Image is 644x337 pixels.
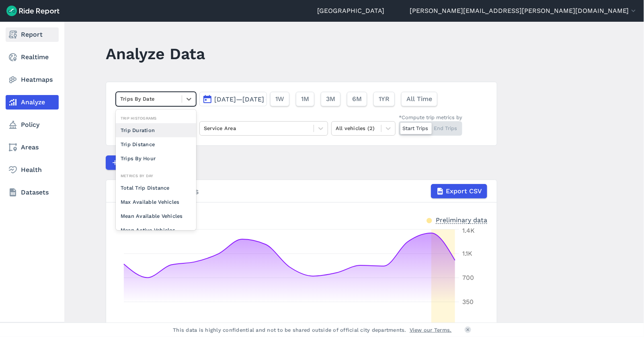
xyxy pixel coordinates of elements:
button: [PERSON_NAME][EMAIL_ADDRESS][PERSON_NAME][DOMAIN_NAME] [410,6,638,16]
tspan: 0 trips [462,323,483,330]
a: Areas [6,140,59,155]
a: Realtime [6,50,59,64]
span: All Time [406,94,432,104]
button: Compare Metrics [106,155,180,170]
div: Mean Active Vehicles [116,223,196,237]
h1: Analyze Data [106,43,205,65]
button: 3M [321,92,340,106]
div: Trip Distance [116,137,196,151]
span: Export CSV [446,186,482,196]
span: [DATE]—[DATE] [214,95,264,103]
a: Report [6,27,59,42]
div: Preliminary data [436,215,487,224]
tspan: 1.1K [462,250,472,258]
span: 6M [352,94,362,104]
div: Max Available Vehicles [116,195,196,209]
button: 6M [347,92,367,106]
div: Trip Histograms [116,114,196,122]
tspan: 350 [462,298,474,306]
span: 1YR [379,94,390,104]
button: Export CSV [431,184,487,198]
button: All Time [401,92,437,106]
div: Mean Available Vehicles [116,209,196,223]
button: 1YR [373,92,395,106]
button: 1M [296,92,314,106]
a: Heatmaps [6,72,59,87]
div: *Compute trip metrics by [399,114,462,121]
a: View our Terms. [410,326,452,334]
tspan: 1.4K [462,227,475,234]
div: Total Trip Distance [116,181,196,195]
div: Metrics By Day [116,172,196,180]
div: Trips By Date | Starts [116,184,487,198]
img: Ride Report [6,6,59,16]
a: Policy [6,118,59,132]
span: 1W [275,94,284,104]
button: [DATE]—[DATE] [199,92,267,106]
a: Analyze [6,95,59,110]
a: [GEOGRAPHIC_DATA] [317,6,384,16]
span: 1M [301,94,309,104]
tspan: 700 [462,274,474,282]
span: 3M [326,94,335,104]
div: Trips By Hour [116,151,196,165]
div: Trip Duration [116,123,196,137]
a: Health [6,163,59,177]
button: 1W [270,92,289,106]
a: Datasets [6,185,59,200]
